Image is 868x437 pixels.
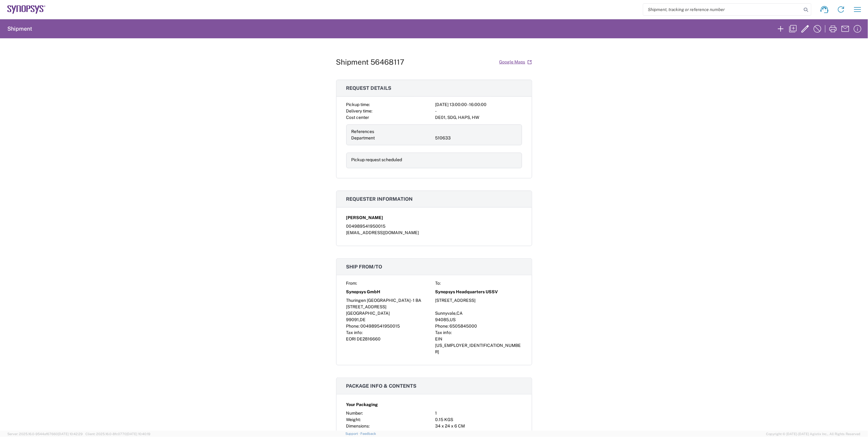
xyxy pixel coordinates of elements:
span: , [456,311,457,316]
a: Google Maps [499,57,532,67]
span: [DATE] 10:42:29 [58,432,83,436]
div: 34 x 24 x 6 CM [435,423,522,429]
span: , [449,317,450,322]
span: [GEOGRAPHIC_DATA] [346,311,390,316]
div: [DATE] 13:00:00 - 16:00:00 [435,101,522,108]
span: Phone: [435,324,449,329]
span: DE [360,317,366,322]
span: Request details [346,85,392,91]
span: [DATE] 10:40:19 [126,432,150,436]
span: Server: 2025.16.0-9544af67660 [7,432,83,436]
span: [PERSON_NAME] [346,215,383,221]
span: To: [435,281,441,286]
span: 99091 [346,317,359,322]
span: Copyright © [DATE]-[DATE] Agistix Inc., All Rights Reserved [766,431,861,437]
div: 510633 [435,135,517,141]
input: Shipment, tracking or reference number [643,4,802,15]
div: DE01, SDG, HAPS, HW [435,114,522,121]
span: DE2816660 [357,336,381,341]
span: Phone: [346,324,360,329]
div: Department [351,135,433,141]
span: Requester information [346,196,413,202]
span: Pickup time: [346,102,370,107]
span: References [351,129,374,134]
span: [US_EMPLOYER_IDENTIFICATION_NUMBER] [435,343,521,354]
div: 004989541950015 [346,223,522,230]
span: Dimensions: [346,424,370,428]
span: 004989541950015 [361,324,400,329]
span: Sunnyvale [435,311,456,316]
span: From: [346,281,357,286]
span: US [450,317,456,322]
span: Synopsys GmbH [346,289,381,295]
span: EIN [435,336,443,341]
span: , [359,317,360,322]
span: Ship from/to [346,264,382,270]
div: - [435,108,522,114]
div: 1 [435,410,522,416]
span: Package info & contents [346,383,417,389]
div: Thuringen [GEOGRAPHIC_DATA] - 1 BA [346,297,433,304]
h1: Shipment 56468117 [336,58,404,66]
div: [STREET_ADDRESS] [346,304,433,310]
div: [EMAIL_ADDRESS][DOMAIN_NAME] [346,230,522,236]
div: [STREET_ADDRESS] [435,297,522,304]
span: Your Packaging [346,401,378,408]
span: 94085 [435,317,449,322]
span: EORI [346,336,356,341]
span: Number: [346,411,363,416]
span: Tax info: [435,330,452,335]
span: Weight: [346,417,361,422]
span: CA [457,311,463,316]
a: Feedback [361,432,376,435]
span: Tax info: [346,330,363,335]
h2: Shipment [7,25,32,32]
span: 6505845000 [450,324,477,329]
a: Support [345,432,361,435]
span: Delivery time: [346,108,373,113]
div: 0.15 KGS [435,416,522,423]
span: Cost center [346,115,369,120]
span: Client: 2025.16.0-8fc0770 [85,432,150,436]
span: Pickup request scheduled [351,157,402,162]
span: Synopsys Headquarters USSV [435,289,498,295]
